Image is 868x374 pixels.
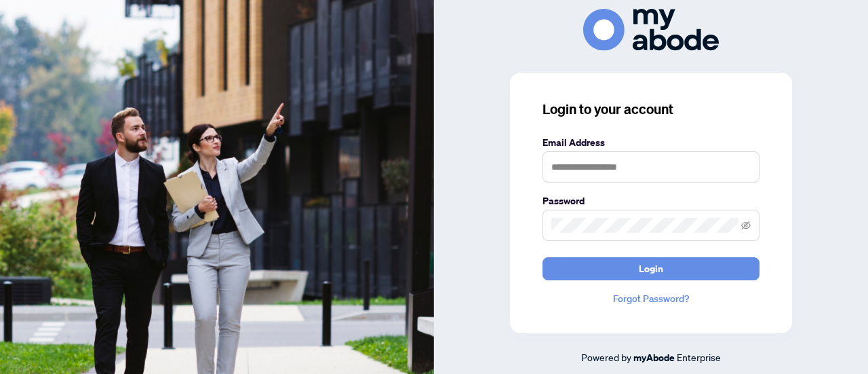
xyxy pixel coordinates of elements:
label: Password [542,193,759,208]
button: Login [542,257,759,280]
span: Powered by [581,351,631,363]
h3: Login to your account [542,100,759,119]
label: Email Address [542,135,759,150]
img: ma-logo [583,9,719,50]
a: Forgot Password? [542,291,759,306]
span: Enterprise [677,351,721,363]
span: eye-invisible [741,221,751,230]
span: Login [639,258,663,280]
a: myAbode [633,350,675,365]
